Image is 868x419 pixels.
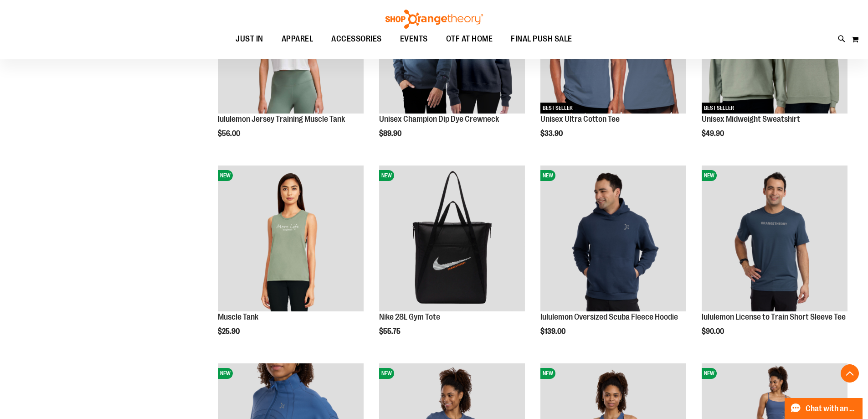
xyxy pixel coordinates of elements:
span: NEW [702,368,717,379]
img: Shop Orangetheory [384,10,484,29]
a: Unisex Champion Dip Dye Crewneck [379,114,499,124]
a: Unisex Midweight Sweatshirt [702,114,800,124]
img: lululemon License to Train Short Sleeve Tee [702,166,847,311]
span: $33.90 [540,129,564,138]
span: $90.00 [702,327,725,336]
span: APPAREL [282,29,313,49]
a: Nike 28L Gym Tote [379,312,440,321]
a: lululemon License to Train Short Sleeve Tee [702,312,846,321]
a: lululemon Oversized Scuba Fleece HoodieNEW [540,166,686,313]
span: BEST SELLER [540,103,575,114]
span: NEW [379,170,394,181]
span: JUST IN [236,29,263,49]
span: NEW [540,170,555,181]
span: $55.75 [379,327,402,336]
span: BEST SELLER [702,103,736,114]
a: Muscle Tank [218,312,258,321]
a: Unisex Ultra Cotton Tee [540,114,620,124]
span: $89.90 [379,129,403,138]
img: lululemon Oversized Scuba Fleece Hoodie [540,166,686,311]
button: Chat with an Expert [785,398,863,419]
a: lululemon Jersey Training Muscle Tank [218,114,345,124]
div: product [697,161,852,359]
a: lululemon License to Train Short Sleeve TeeNEW [702,166,847,313]
span: NEW [702,170,717,181]
span: FINAL PUSH SALE [511,29,572,49]
img: Muscle Tank [218,166,364,311]
a: Muscle TankNEW [218,166,364,313]
div: product [536,161,691,359]
span: OTF AT HOME [446,29,493,49]
img: Nike 28L Gym Tote [379,166,525,311]
a: Nike 28L Gym ToteNEW [379,166,525,313]
span: EVENTS [400,29,428,49]
span: NEW [218,170,233,181]
span: NEW [540,368,555,379]
span: $56.00 [218,129,241,138]
span: NEW [379,368,394,379]
div: product [375,161,529,359]
button: Back To Top [841,364,859,383]
span: Chat with an Expert [806,404,857,413]
a: lululemon Oversized Scuba Fleece Hoodie [540,312,678,321]
div: product [213,161,368,359]
span: NEW [218,368,233,379]
span: $49.90 [702,129,725,138]
span: $25.90 [218,327,241,336]
span: $139.00 [540,327,567,336]
span: ACCESSORIES [331,29,382,49]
